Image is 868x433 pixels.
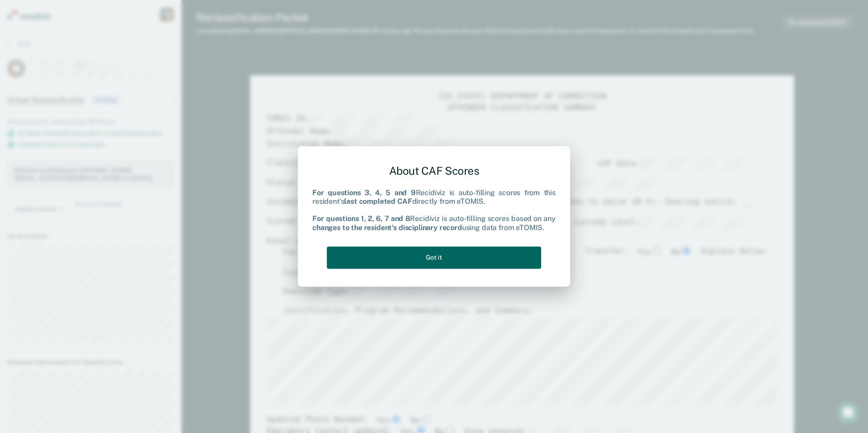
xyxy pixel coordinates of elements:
[312,188,416,197] b: For questions 3, 4, 5 and 9
[312,223,462,232] b: changes to the resident's disciplinary record
[312,188,556,232] div: Recidiviz is auto-filling scores from this resident's directly from eTOMIS. Recidiviz is auto-fil...
[344,197,412,206] b: last completed CAF
[312,215,410,223] b: For questions 1, 2, 6, 7 and 8
[312,157,556,185] div: About CAF Scores
[327,246,541,269] button: Got it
